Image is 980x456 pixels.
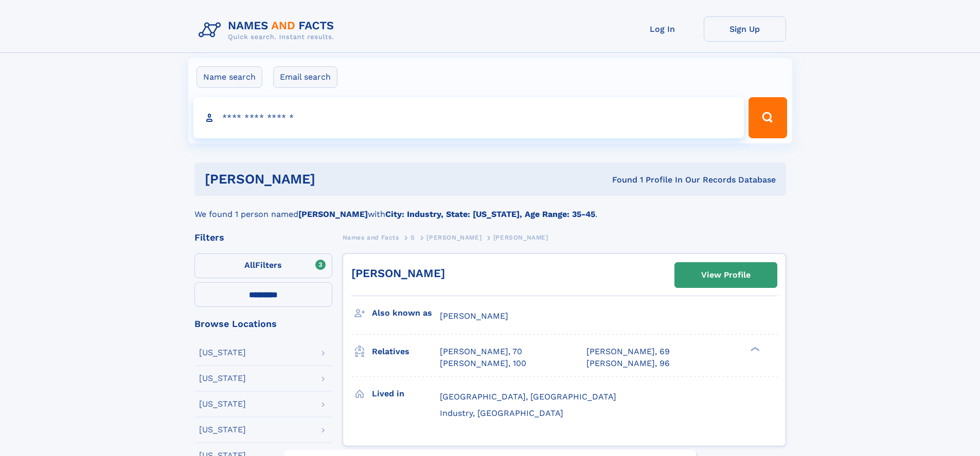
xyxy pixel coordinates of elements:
img: Logo Names and Facts [194,16,343,44]
div: [US_STATE] [199,349,246,357]
b: [PERSON_NAME] [298,209,368,219]
input: search input [193,97,744,138]
a: S [411,231,415,244]
a: [PERSON_NAME], 96 [586,358,670,369]
div: [US_STATE] [199,400,246,408]
span: S [411,234,415,241]
label: Name search [197,66,262,88]
div: We found 1 person named with . [194,196,786,221]
div: Browse Locations [194,319,332,329]
label: Filters [194,253,332,278]
a: [PERSON_NAME], 100 [440,358,526,369]
h3: Relatives [372,343,440,360]
a: Log In [621,16,704,42]
h3: Also known as [372,304,440,322]
div: [US_STATE] [199,374,246,382]
span: [PERSON_NAME] [426,234,482,241]
a: [PERSON_NAME] [426,231,482,244]
a: Names and Facts [343,231,399,244]
a: Sign Up [704,16,786,42]
div: ❯ [748,346,760,353]
span: [GEOGRAPHIC_DATA], [GEOGRAPHIC_DATA] [440,392,616,402]
div: [US_STATE] [199,426,246,434]
span: [PERSON_NAME] [440,311,508,321]
button: Search Button [749,97,787,138]
b: City: Industry, State: [US_STATE], Age Range: 35-45 [385,209,595,219]
a: View Profile [675,263,777,287]
div: Filters [194,233,332,242]
h1: [PERSON_NAME] [205,173,464,186]
a: [PERSON_NAME], 69 [586,346,670,357]
div: Found 1 Profile In Our Records Database [464,174,776,186]
a: [PERSON_NAME] [351,267,445,280]
h3: Lived in [372,385,440,403]
label: Email search [273,66,337,88]
span: Industry, [GEOGRAPHIC_DATA] [440,408,563,418]
span: [PERSON_NAME] [493,234,548,241]
span: All [244,260,255,270]
div: View Profile [701,263,751,287]
a: [PERSON_NAME], 70 [440,346,522,357]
